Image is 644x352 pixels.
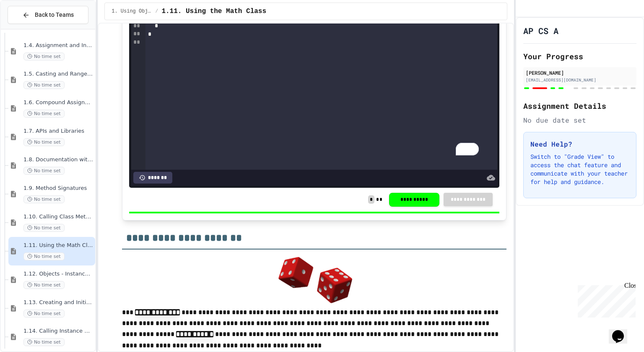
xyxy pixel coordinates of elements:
span: No time set [23,167,65,175]
span: No time set [23,138,65,146]
h1: AP CS A [523,25,558,37]
span: 1.11. Using the Math Class [161,6,266,16]
div: [EMAIL_ADDRESS][DOMAIN_NAME] [526,77,634,83]
span: No time set [23,195,65,203]
span: 1.7. APIs and Libraries [23,128,93,135]
span: 1.8. Documentation with Comments and Preconditions [23,156,93,163]
span: 1.5. Casting and Ranges of Values [23,71,93,78]
span: No time set [23,338,65,346]
span: 1.13. Creating and Initializing Objects: Constructors [23,299,93,306]
span: 1.9. Method Signatures [23,185,93,192]
span: No time set [23,252,65,260]
h2: Assignment Details [523,100,636,112]
span: 1.12. Objects - Instances of Classes [23,271,93,278]
span: 1. Using Objects and Methods [112,8,152,15]
div: No due date set [523,115,636,125]
span: No time set [23,310,65,318]
iframe: chat widget [574,282,636,318]
span: 1.4. Assignment and Input [23,42,93,49]
div: [PERSON_NAME] [526,69,634,76]
span: 1.11. Using the Math Class [23,242,93,249]
span: Back to Teams [35,11,74,19]
h3: Need Help? [530,139,629,149]
span: No time set [23,110,65,118]
span: 1.6. Compound Assignment Operators [23,99,93,106]
span: 1.10. Calling Class Methods [23,213,93,221]
span: / [155,8,158,15]
iframe: chat widget [609,318,636,344]
span: No time set [23,53,65,60]
span: No time set [23,281,65,289]
span: No time set [23,81,65,89]
span: 1.14. Calling Instance Methods [23,328,93,335]
h2: Your Progress [523,50,636,62]
div: Chat with us now!Close [3,3,58,53]
p: Switch to "Grade View" to access the chat feature and communicate with your teacher for help and ... [530,152,629,186]
span: No time set [23,224,65,232]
